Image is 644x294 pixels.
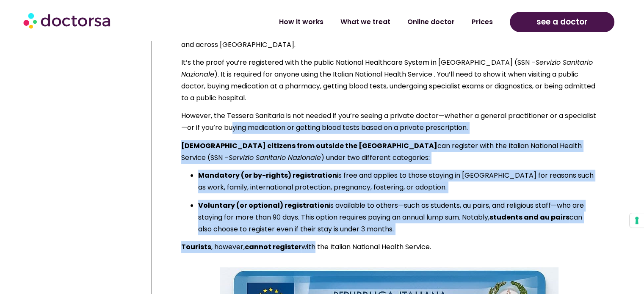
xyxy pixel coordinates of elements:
strong: Mandatory (or by-rights) registration [198,170,337,180]
nav: Menu [170,12,501,32]
strong: [DEMOGRAPHIC_DATA] citizens from outside the [GEOGRAPHIC_DATA] [181,141,437,151]
a: see a doctor [510,12,614,32]
a: Prices [463,12,501,32]
strong: Voluntary (or optional) registration [198,201,329,210]
p: , however, with the Italian National Health Service. [181,241,597,253]
a: Online doctor [399,12,463,32]
strong: cannot register [245,242,301,252]
p: It’s the proof you’re registered with the public National Healthcare System in [GEOGRAPHIC_DATA] ... [181,57,597,104]
strong: Tourists [181,242,211,252]
p: is available to others—such as students, au pairs, and religious staff—who are staying for more t... [198,200,597,235]
p: However, the Tessera Sanitaria is not needed if you’re seeing a private doctor—whether a general ... [181,110,597,134]
strong: students and au pairs [489,212,569,222]
p: can register with the Italian National Health Service (SSN – ) under two different categories: [181,140,597,164]
span: see a doctor [536,15,588,29]
a: How it works [271,12,332,32]
p: is free and applies to those staying in [GEOGRAPHIC_DATA] for reasons such as work, family, inter... [198,170,597,193]
a: What we treat [332,12,399,32]
em: Servizio Sanitario Nazionale [229,153,321,162]
button: Your consent preferences for tracking technologies [630,213,644,228]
